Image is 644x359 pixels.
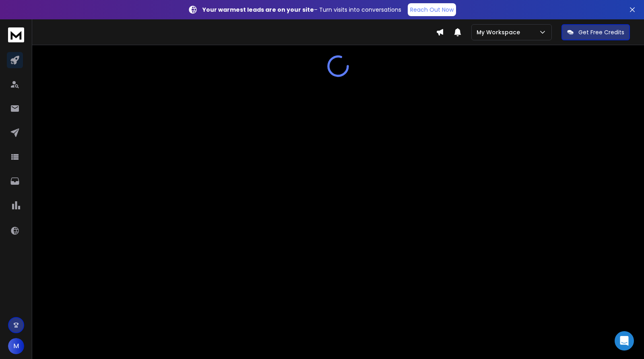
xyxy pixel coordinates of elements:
p: – Turn visits into conversations [202,6,401,14]
p: Get Free Credits [578,28,624,36]
a: Reach Out Now [408,3,456,16]
p: Reach Out Now [410,6,454,14]
strong: Your warmest leads are on your site [202,6,314,14]
button: Get Free Credits [561,24,630,40]
button: M [8,338,24,354]
div: Open Intercom Messenger [615,331,634,351]
img: logo [8,27,24,42]
p: My Workspace [477,28,523,36]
